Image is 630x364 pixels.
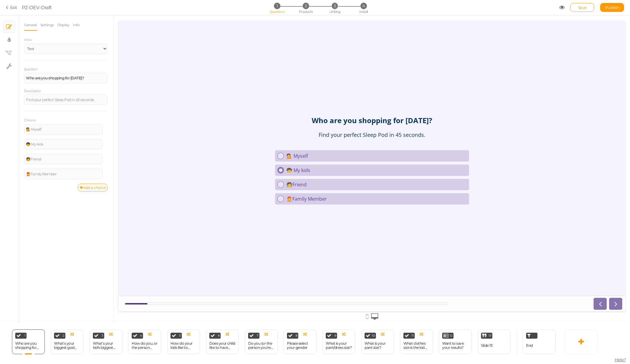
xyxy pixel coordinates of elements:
div: 🧑Friend [26,157,101,161]
li: 1 Questions [263,3,291,9]
div: 🧑Friend [168,160,348,167]
label: Question [24,67,37,72]
strong: Who are you shopping for [DATE]? [26,76,84,80]
div: Please select your gender [287,341,313,350]
div: What is your pant size? [365,341,391,350]
div: 11 What clothes size is the kid who will use the Sleep Pod? [400,329,433,354]
div: 2 What’s your biggest goal when it comes to sleep? [51,329,84,354]
div: Does your child like to have their head covered while sleeping? [209,341,236,350]
li: 2 Products [292,3,320,9]
div: Slide 13 [481,343,492,348]
span: 8 [296,334,297,337]
div: End [523,329,556,354]
span: Questions [270,10,285,14]
div: 10 What is your pant size? [361,329,394,354]
div: How do your kids like to sleep? [170,341,197,350]
div: 12 Want to save your results? [439,329,472,354]
span: 7 [257,334,259,337]
div: 🧑‍🦰Family Member [168,175,348,181]
div: What clothes size is the kid who will use the Sleep Pod? [403,341,430,350]
span: 2 [63,334,64,337]
div: 13 Slide 13 [478,329,511,354]
div: 8 Please select your gender [284,329,316,354]
div: 5 How do your kids like to sleep? [167,329,200,354]
span: 2 [303,3,309,9]
div: PZ-DEV-Draft [22,4,52,11]
div: Who are you shopping for [DATE]? [15,341,42,350]
div: 7 Do you (or the person you're shopping for) like to have your head covered while sleeping? [245,329,278,354]
div: Do you (or the person you're shopping for) like to have your head covered while sleeping? [248,341,274,350]
strong: Who are you shopping for [DATE]? [193,95,314,104]
span: 10 [372,334,375,337]
div: What’s your kid's biggest goal when it comes to sleep? [93,341,119,350]
span: 6 [218,334,220,337]
span: 4 [360,3,367,9]
label: Choices [24,118,36,123]
a: Exit [6,4,17,10]
span: 3 [102,334,103,337]
div: How do you, or the person you're shopping for, like to sleep? [132,341,158,350]
li: 3 Linking [321,3,349,9]
div: 1 Who are you shopping for [DATE]? [12,329,45,354]
span: 5 [179,334,181,337]
div: Save [570,3,594,12]
span: Help? [615,357,626,363]
a: Display [57,19,70,31]
span: End [526,343,533,348]
span: 1 [24,334,26,337]
div: Find your perfect Sleep Pod in 45 seconds. [26,98,105,102]
li: 4 Install [350,3,377,9]
div: 4 How do you, or the person you're shopping for, like to sleep? [128,329,161,354]
div: 9 What is your pant/dress size? [322,329,355,354]
div: 6 Does your child like to have their head covered while sleeping? [206,329,239,354]
div: 🧒 My kids [168,146,348,153]
span: View [24,38,32,42]
a: Info [73,19,80,31]
div: Find your perfect Sleep Pod in 45 seconds. [200,110,307,117]
div: 💁 Myself [168,132,348,138]
a: Add a choice [78,184,108,191]
span: Linking [329,10,340,14]
div: Want to save your results? [442,341,468,350]
span: 11 [411,334,414,337]
span: 12 [450,334,452,337]
span: Save [578,5,587,10]
span: Products [299,10,313,14]
div: 💁 Myself [26,128,101,131]
label: Description [24,89,41,93]
div: 🧑‍🦰Family Member [26,172,101,176]
div: 3 What’s your kid's biggest goal when it comes to sleep? [90,329,122,354]
a: General [24,19,37,31]
div: What is your pant/dress size? [326,341,352,350]
span: 4 [140,334,142,337]
span: 9 [334,334,336,337]
span: 13 [488,334,491,337]
span: Publish [605,5,619,10]
span: 1 [274,3,280,9]
a: Settings [40,19,54,31]
span: 3 [332,3,338,9]
div: 🧒 My kids [26,142,101,146]
div: What’s your biggest goal when it comes to sleep? [54,341,80,350]
span: Install [359,10,368,14]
